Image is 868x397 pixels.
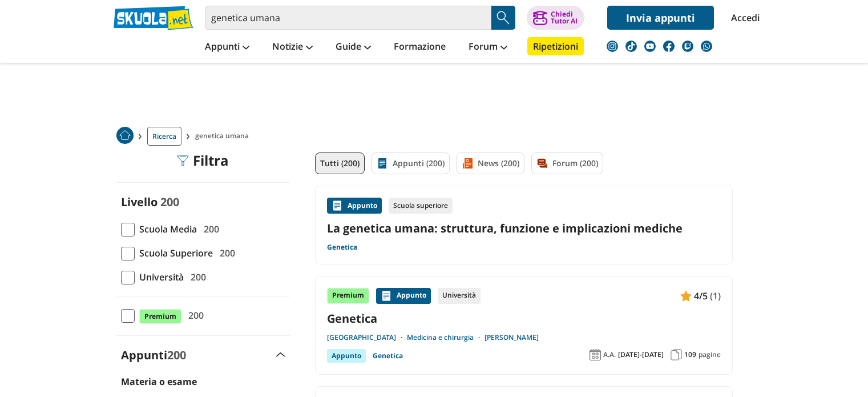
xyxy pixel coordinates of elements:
img: facebook [663,41,675,52]
a: Ripetizioni [527,37,584,55]
a: Ricerca [147,127,181,146]
img: Cerca appunti, riassunti o versioni [495,9,512,26]
img: Apri e chiudi sezione [276,352,285,357]
label: Livello [121,194,158,210]
a: Forum (200) [531,153,603,174]
img: WhatsApp [701,41,712,52]
span: 200 [186,270,206,284]
a: La genetica umana: struttura, funzione e implicazioni mediche [327,220,721,236]
a: Appunti [202,37,252,58]
img: tiktok [625,41,637,52]
img: Home [116,127,134,144]
span: 200 [184,308,204,323]
button: Search Button [491,6,515,30]
img: Appunti contenuto [680,290,692,302]
span: A.A. [603,350,616,359]
div: Premium [327,288,369,304]
div: Appunto [327,349,366,363]
a: Formazione [391,37,449,58]
a: [PERSON_NAME] [485,333,539,342]
span: [DATE]-[DATE] [618,350,664,359]
a: Tutti (200) [315,153,365,174]
div: Università [438,288,481,304]
span: Premium [139,309,181,324]
a: Genetica [373,349,403,363]
a: Accedi [731,6,755,30]
a: Medicina e chirurgia [407,333,485,342]
img: Filtra filtri mobile [177,155,188,166]
img: News filtro contenuto [462,158,473,169]
a: Appunti (200) [372,153,450,174]
a: Guide [333,37,374,58]
a: Notizie [269,37,316,58]
span: 200 [199,222,219,236]
img: Appunti contenuto [381,290,392,302]
img: youtube [644,41,656,52]
span: genetica umana [195,127,253,146]
span: Scuola Media [135,222,197,236]
label: Appunti [121,347,186,363]
span: 4/5 [694,288,708,303]
a: [GEOGRAPHIC_DATA] [327,333,407,342]
a: News (200) [457,153,524,174]
span: Università [135,270,184,284]
label: Materia o esame [121,375,197,388]
a: Forum [466,37,510,58]
div: Filtra [177,153,229,169]
img: Forum filtro contenuto [536,158,548,169]
span: 109 [684,350,696,359]
img: Pagine [671,349,682,360]
a: Home [116,127,134,146]
img: Appunti filtro contenuto [377,158,388,169]
img: instagram [607,41,618,52]
img: twitch [682,41,693,52]
div: Appunto [376,288,431,304]
div: Scuola superiore [389,198,453,214]
img: Appunti contenuto [332,200,343,211]
div: Chiedi Tutor AI [551,11,578,25]
div: Appunto [327,198,382,214]
a: Genetica [327,243,357,252]
span: pagine [699,350,721,359]
span: 200 [160,194,179,210]
a: Invia appunti [607,6,714,30]
span: 200 [215,246,235,260]
input: Cerca appunti, riassunti o versioni [205,6,491,30]
span: 200 [167,347,186,363]
span: (1) [710,288,721,303]
button: ChiediTutor AI [527,6,584,30]
a: Genetica [327,311,721,326]
span: Scuola Superiore [135,246,213,260]
img: Anno accademico [590,349,601,360]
